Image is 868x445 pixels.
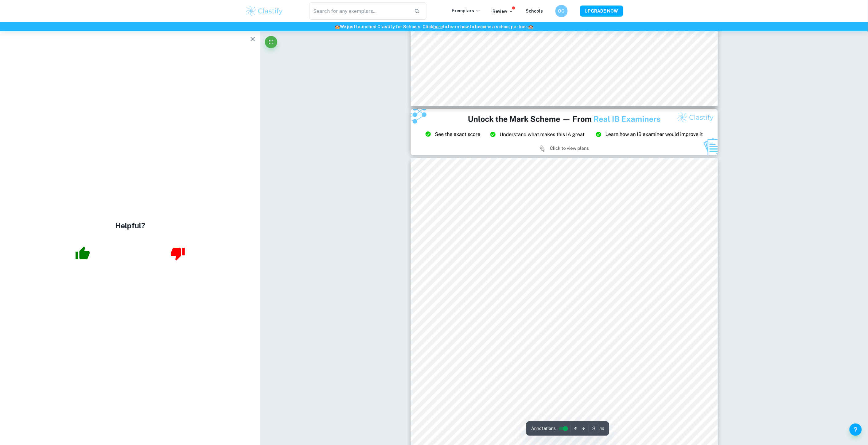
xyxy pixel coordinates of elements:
[1,23,867,30] h6: We just launched Clastify for Schools. Click to learn how to become a school partner.
[555,5,568,17] button: OC
[531,425,556,432] span: Annotations
[335,24,340,29] span: 🏫
[309,2,410,20] input: Search for any exemplars...
[558,8,565,14] h6: OC
[850,424,862,436] button: Help and Feedback
[580,6,623,17] button: UPGRADE NOW
[528,24,533,29] span: 🏫
[433,24,443,29] a: here
[245,5,284,17] img: Clastify logo
[599,426,604,431] span: / 16
[452,7,481,14] p: Exemplars
[526,9,543,14] a: Schools
[411,109,718,155] img: Ad
[265,36,277,48] button: Fullscreen
[493,8,514,15] p: Review
[115,220,145,231] h4: Helpful?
